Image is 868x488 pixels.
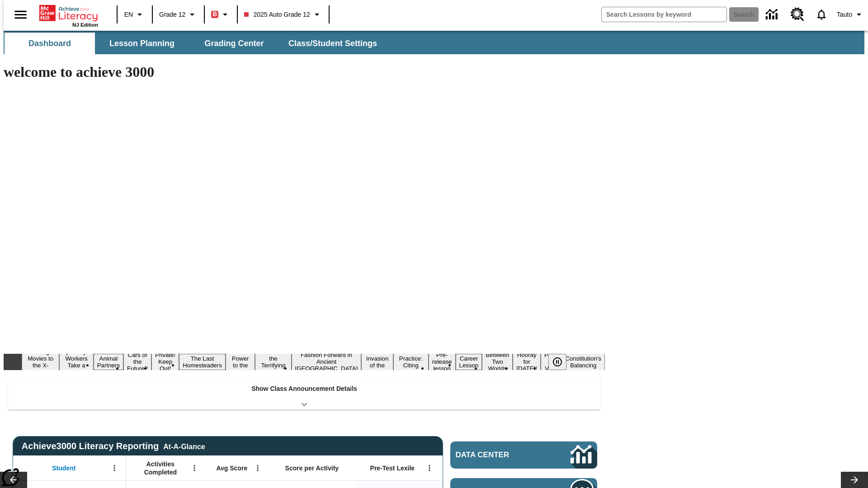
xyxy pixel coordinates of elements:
span: Avg Score [216,464,247,472]
span: Grade 12 [159,10,185,19]
span: Achieve3000 Literacy Reporting [22,441,205,451]
button: Slide 5 Private! Keep Out! [151,350,179,373]
button: Pause [548,354,566,370]
button: Slide 12 Pre-release lesson [429,350,456,373]
button: Lesson Planning [97,33,187,54]
button: Slide 15 Hooray for Constitution Day! [513,350,541,373]
span: Score per Activity [285,464,339,472]
div: At-A-Glance [163,441,205,451]
button: Open Menu [108,461,121,475]
button: Slide 10 The Invasion of the Free CD [361,347,393,377]
button: Grading Center [189,33,279,54]
span: Pre-Test Lexile [370,464,415,472]
span: EN [124,10,133,19]
button: Slide 4 Cars of the Future? [123,350,151,373]
span: Activities Completed [131,460,190,476]
button: Slide 17 The Constitution's Balancing Act [561,347,605,377]
button: Slide 8 Attack of the Terrifying Tomatoes [255,347,291,377]
div: SubNavbar [4,31,864,54]
span: Student [52,464,75,472]
a: Home [39,4,98,22]
div: Home [39,3,98,28]
button: Slide 7 Solar Power to the People [226,347,255,377]
button: Slide 9 Fashion Forward in Ancient Rome [292,350,362,373]
a: Data Center [450,441,597,469]
button: Open Menu [423,461,436,475]
a: Resource Center, Will open in new tab [785,2,810,27]
span: Data Center [456,450,540,460]
button: Slide 6 The Last Homesteaders [179,354,226,370]
button: Slide 16 Point of View [541,350,561,373]
button: Class: 2025 Auto Grade 12, Select your class [241,6,325,23]
button: Slide 11 Mixed Practice: Citing Evidence [393,347,429,377]
button: Language: EN, Select a language [120,6,149,23]
a: Data Center [760,2,785,27]
button: Boost Class color is red. Change class color [208,6,234,23]
span: B [212,9,217,20]
div: Pause [548,354,576,370]
p: Show Class Announcement Details [251,384,357,394]
button: Slide 2 Labor Day: Workers Take a Stand [59,347,93,377]
span: NJ Edition [72,22,98,28]
button: Profile/Settings [833,6,868,23]
button: Open side menu [7,1,34,28]
div: Show Class Announcement Details [8,379,600,410]
button: Class/Student Settings [281,33,384,54]
div: SubNavbar [4,33,385,54]
button: Slide 13 Career Lesson [456,354,482,370]
button: Open Menu [188,461,201,475]
button: Slide 3 Animal Partners [94,354,123,370]
button: Open Menu [251,461,264,475]
button: Slide 1 Taking Movies to the X-Dimension [22,347,59,377]
button: Grade: Grade 12, Select a grade [156,6,201,23]
button: Slide 14 Between Two Worlds [482,350,513,373]
a: Notifications [810,3,833,26]
h1: welcome to achieve 3000 [4,64,605,80]
input: search field [602,7,726,22]
span: Tauto [837,10,852,19]
button: Lesson carousel, Next [841,472,868,488]
button: Dashboard [5,33,95,54]
span: 2025 Auto Grade 12 [244,10,310,19]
